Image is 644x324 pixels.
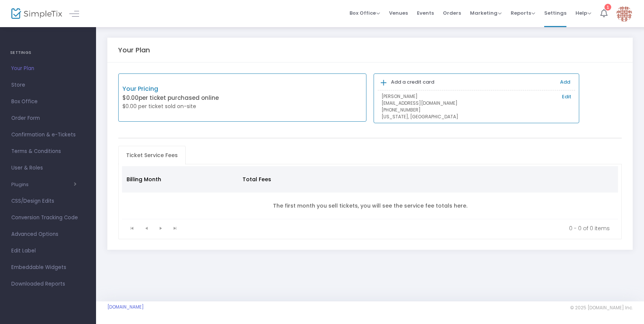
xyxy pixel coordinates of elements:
div: 1 [604,4,611,11]
p: Your Pricing [122,84,243,93]
span: Advanced Options [11,229,85,239]
span: Box Office [11,97,85,107]
span: CSS/Design Edits [11,196,85,206]
span: Events [417,3,434,23]
p: [EMAIL_ADDRESS][DOMAIN_NAME] [382,100,571,107]
a: [DOMAIN_NAME] [107,304,144,310]
button: Plugins [11,182,76,188]
span: User & Roles [11,163,85,173]
span: Help [575,9,591,17]
p: [PERSON_NAME] [382,93,571,100]
span: Edit Label [11,246,85,256]
span: Orders [443,3,461,23]
h4: SETTINGS [10,45,86,60]
span: Store [11,80,85,90]
span: Embeddable Widgets [11,263,85,272]
h5: Your Plan [118,46,150,54]
span: Reports [511,9,535,17]
a: Add [560,78,570,86]
span: Downloaded Reports [11,279,85,289]
span: Venues [389,3,408,23]
span: Marketing [470,9,502,17]
p: [PHONE_NUMBER] [382,107,571,113]
a: Edit [562,93,571,101]
span: © 2025 [DOMAIN_NAME] Inc. [570,305,633,311]
th: Total Fees [238,166,344,193]
span: Box Office [349,9,380,17]
p: $0.00 per ticket sold on-site [122,102,243,110]
span: Ticket Service Fees [122,149,182,161]
th: Billing Month [122,166,238,193]
p: [US_STATE], [GEOGRAPHIC_DATA] [382,113,571,120]
td: The first month you sell tickets, you will see the service fee totals here. [122,193,618,219]
span: Your Plan [11,64,85,73]
p: $0.00 per ticket purchased online [122,94,243,102]
div: Data table [122,166,618,219]
span: Confirmation & e-Tickets [11,130,85,140]
span: Order Form [11,113,85,123]
span: Conversion Tracking Code [11,213,85,223]
b: Add a credit card [391,78,434,86]
span: Terms & Conditions [11,147,85,156]
kendo-pager-info: 0 - 0 of 0 items [188,225,610,232]
span: Settings [544,3,566,23]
